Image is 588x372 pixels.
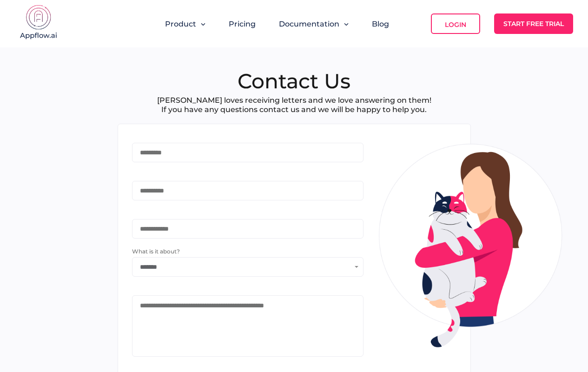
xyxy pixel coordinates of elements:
a: Blog [372,20,389,28]
span: Product [165,20,196,28]
button: Documentation [279,20,349,28]
a: Start Free Trial [494,13,573,34]
img: appflow.ai-logo [15,5,62,42]
span: What is it about? [132,248,180,255]
p: [PERSON_NAME] loves receiving letters and we love answering on them! If you have any questions co... [157,96,431,114]
img: muffin [377,143,563,349]
span: Documentation [279,20,339,28]
a: Pricing [229,20,256,28]
button: Product [165,20,205,28]
a: Login [431,13,480,34]
h1: Contact Us [238,71,350,91]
